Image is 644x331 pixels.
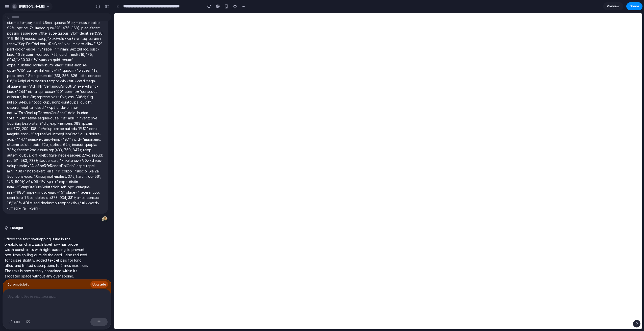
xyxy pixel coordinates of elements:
[630,4,639,9] span: Share
[92,282,106,287] span: Upgrade
[19,4,45,9] span: [PERSON_NAME]
[8,282,29,287] span: 0 prompt s left
[10,3,53,11] button: [PERSON_NAME]
[607,4,620,9] span: Preview
[626,2,642,10] button: Share
[5,236,89,279] p: I fixed the text overlapping issue in the breakdown chart. Each label now has proper width constr...
[90,281,108,288] button: Upgrade
[603,2,623,10] a: Preview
